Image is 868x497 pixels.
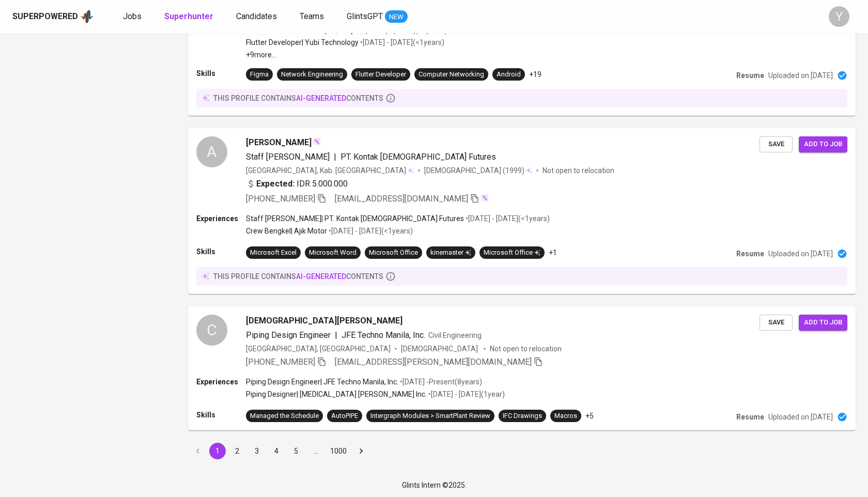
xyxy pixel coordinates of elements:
[768,248,833,259] p: Uploaded on [DATE]
[246,344,391,354] div: [GEOGRAPHIC_DATA], [GEOGRAPHIC_DATA]
[760,315,793,331] button: Save
[464,213,550,224] p: • [DATE] - [DATE] ( <1 years )
[768,70,833,81] p: Uploaded on [DATE]
[288,443,304,459] button: Go to page 5
[281,70,343,80] div: Network Engineering
[12,11,78,23] div: Superpowered
[246,165,414,176] div: [GEOGRAPHIC_DATA], Kab. [GEOGRAPHIC_DATA]
[347,11,383,21] span: GlintsGPT
[401,344,479,354] span: [DEMOGRAPHIC_DATA]
[359,37,444,48] p: • [DATE] - [DATE] ( <1 years )
[250,411,319,421] div: Managed the Schedule
[196,213,246,224] p: Experiences
[256,178,295,190] b: Expected:
[188,306,856,430] a: C[DEMOGRAPHIC_DATA][PERSON_NAME]Piping Design Engineer|JFE Techno Manila, Inc.Civil Engineering[G...
[188,128,856,294] a: A[PERSON_NAME]Staff [PERSON_NAME]|PT. Kontak [DEMOGRAPHIC_DATA] Futures[GEOGRAPHIC_DATA], Kab. [G...
[307,446,324,456] div: …
[246,213,464,224] p: Staff [PERSON_NAME] | PT. Kontak [DEMOGRAPHIC_DATA] Futures
[246,194,315,204] span: [PHONE_NUMBER]
[246,50,555,60] p: +9 more ...
[736,248,764,259] p: Resume
[300,10,326,23] a: Teams
[765,317,787,329] span: Save
[765,138,787,150] span: Save
[229,443,245,459] button: Go to page 2
[768,412,833,422] p: Uploaded on [DATE]
[385,12,408,22] span: NEW
[355,70,406,80] div: Flutter Developer
[188,443,371,459] nav: pagination navigation
[196,377,246,387] p: Experiences
[760,136,793,152] button: Save
[313,137,321,146] img: magic_wand.svg
[736,412,764,422] p: Resume
[268,443,285,459] button: Go to page 4
[419,70,484,80] div: Computer Networking
[497,70,521,80] div: Android
[80,9,94,24] img: app logo
[209,443,226,459] button: page 1
[246,330,331,340] span: Piping Design Engineer
[342,330,425,340] span: JFE Techno Manila, Inc.
[296,272,346,281] span: AI-generated
[196,136,227,167] div: A
[12,9,94,24] a: Superpoweredapp logo
[340,152,496,162] span: PT. Kontak [DEMOGRAPHIC_DATA] Futures
[246,315,402,327] span: [DEMOGRAPHIC_DATA][PERSON_NAME]
[246,152,330,162] span: Staff [PERSON_NAME]
[196,315,227,346] div: C
[164,10,215,23] a: Superhunter
[300,11,324,21] span: Teams
[829,6,849,27] div: Y
[424,165,503,176] span: [DEMOGRAPHIC_DATA]
[331,411,358,421] div: AutoPIPE
[799,315,847,331] button: Add to job
[296,94,346,102] span: AI-generated
[246,389,427,399] p: Piping Designer | [MEDICAL_DATA] [PERSON_NAME] Inc.
[250,248,297,258] div: Microsoft Excel
[542,165,614,176] p: Not open to relocation
[236,10,279,23] a: Candidates
[123,10,144,23] a: Jobs
[503,411,542,421] div: IFC Drawings
[246,377,398,387] p: Piping Design Engineer | JFE Techno Manila, Inc.
[428,331,482,339] span: Civil Engineering
[736,70,764,81] p: Resume
[804,317,842,329] span: Add to job
[246,226,327,236] p: Crew Bengkel | Ajik Motor
[369,248,418,258] div: Microsoft Office
[529,69,541,80] p: +19
[196,246,246,257] p: Skills
[213,93,383,103] p: this profile contains contents
[196,68,246,79] p: Skills
[481,194,489,202] img: magic_wand.svg
[164,11,213,21] b: Superhunter
[246,357,315,367] span: [PHONE_NUMBER]
[427,389,505,399] p: • [DATE] - [DATE] ( 1 year )
[246,136,312,149] span: [PERSON_NAME]
[327,443,350,459] button: Go to page 1000
[196,410,246,420] p: Skills
[123,11,142,21] span: Jobs
[424,165,532,176] div: (1999)
[249,443,265,459] button: Go to page 3
[799,136,847,152] button: Add to job
[398,377,482,387] p: • [DATE] - Present ( 8 years )
[430,248,471,258] div: kinemaster
[370,411,490,421] div: Intergraph Modules > SmartPlant Review
[236,11,277,21] span: Candidates
[335,329,337,341] span: |
[549,247,557,258] p: +1
[250,70,269,80] div: Figma
[246,178,348,190] div: IDR 5.000.000
[804,138,842,150] span: Add to job
[554,411,577,421] div: Macros
[327,226,413,236] p: • [DATE] - [DATE] ( <1 years )
[585,411,594,421] p: +5
[353,443,369,459] button: Go to next page
[213,271,383,282] p: this profile contains contents
[335,357,532,367] span: [EMAIL_ADDRESS][PERSON_NAME][DOMAIN_NAME]
[335,194,468,204] span: [EMAIL_ADDRESS][DOMAIN_NAME]
[484,248,540,258] div: Microsoft Office
[309,248,357,258] div: Microsoft Word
